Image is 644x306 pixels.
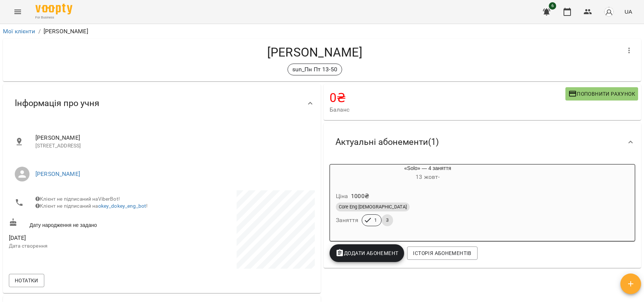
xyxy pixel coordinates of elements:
button: Нотатки [9,274,44,287]
span: UA [624,8,632,16]
button: «Solo» — 4 заняття13 жовт- Ціна1000₴Core Eng [DEMOGRAPHIC_DATA]Заняття13 [330,164,526,235]
span: Актуальні абонементи ( 1 ) [335,136,439,148]
div: sun_Пн Пт 13-50 [287,64,342,75]
button: Історія абонементів [407,246,477,260]
img: Voopty Logo [35,4,72,14]
span: 6 [549,2,556,10]
button: Поповнити рахунок [565,87,638,101]
h6: Ціна [336,191,348,201]
p: sun_Пн Пт 13-50 [292,65,337,74]
div: Дату народження не задано [7,217,162,230]
div: «Solo» — 4 заняття [330,164,526,182]
li: / [38,27,41,36]
span: Історія абонементів [413,249,471,258]
span: Додати Абонемент [335,249,399,258]
h4: [PERSON_NAME] [9,45,620,60]
span: Інформація про учня [15,98,99,109]
a: [PERSON_NAME] [35,170,80,177]
div: Актуальні абонементи(1) [324,123,641,161]
p: Дата створення [9,242,160,250]
span: Клієнт не підписаний на ViberBot! [35,196,120,202]
span: Поповнити рахунок [568,89,635,98]
button: Menu [9,3,27,21]
span: 13 жовт - [416,173,440,180]
h4: 0 ₴ [330,90,565,105]
a: okey_dokey_eng_bot [98,203,147,209]
img: avatar_s.png [604,7,614,17]
span: Core Eng [DEMOGRAPHIC_DATA] [336,204,410,210]
h6: Заняття [336,215,359,225]
span: [DATE] [9,234,160,242]
span: [PERSON_NAME] [35,133,309,142]
p: [PERSON_NAME] [44,27,88,36]
p: 1000 ₴ [351,192,369,201]
span: For Business [35,15,72,20]
div: Інформація про учня [3,84,321,122]
button: UA [621,5,635,18]
nav: breadcrumb [3,27,641,36]
span: Клієнт не підписаний на ! [35,203,148,209]
span: 3 [382,217,393,224]
p: [STREET_ADDRESS] [35,142,309,150]
span: 1 [370,217,381,224]
span: Баланс [330,105,565,114]
button: Додати Абонемент [330,244,404,262]
a: Мої клієнти [3,28,35,35]
span: Нотатки [15,276,38,285]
